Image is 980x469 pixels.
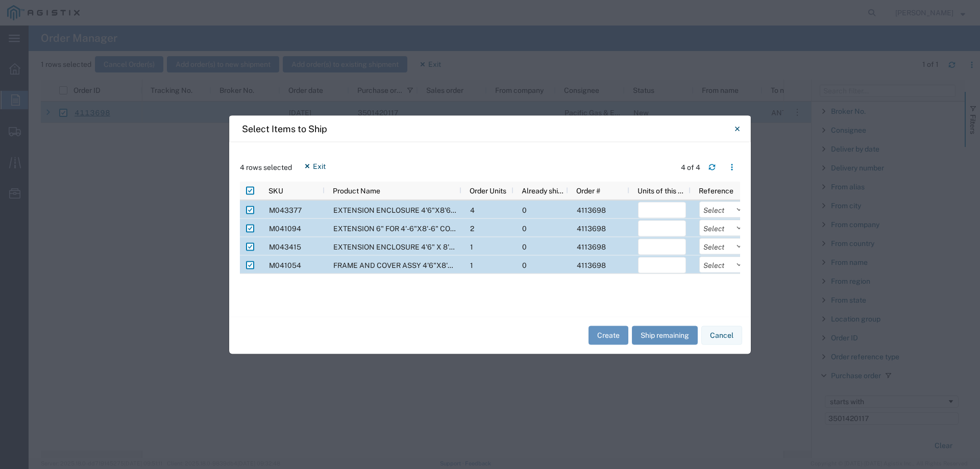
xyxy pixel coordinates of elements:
span: M043415 [269,242,301,251]
span: 4113698 [577,206,606,214]
div: 4 of 4 [681,162,700,172]
span: 0 [522,261,527,269]
span: EXTENSION 6" FOR 4'-6"X8'-6" CONC ENCL [333,224,482,232]
span: Order # [576,186,600,194]
span: 4113698 [577,242,606,251]
button: Close [727,118,747,139]
button: Create [589,326,628,345]
span: 0 [522,242,527,251]
span: 1 [470,242,473,251]
button: Cancel [701,326,742,345]
button: Ship remaining [632,326,698,345]
span: 1 [470,261,473,269]
span: 4113698 [577,261,606,269]
span: 4 [470,206,475,214]
h4: Select Items to Ship [242,122,327,136]
span: M041094 [269,224,301,232]
span: Units of this shipment [638,186,687,194]
span: M043377 [269,206,302,214]
span: 0 [522,206,527,214]
span: Reference [699,186,733,194]
span: 4 rows selected [240,162,292,172]
button: Exit [296,158,334,174]
span: FRAME AND COVER ASSY 4'6"X8'6" 48SBDSW20 [333,261,500,269]
span: Already shipped [522,186,564,194]
span: 0 [522,224,527,232]
span: Product Name [333,186,380,194]
span: SKU [268,186,283,194]
span: M041054 [269,261,301,269]
span: EXTENSION ENCLOSURE 4'6" X 8'6" X 12" [333,242,475,251]
button: Refresh table [704,159,720,176]
span: 4113698 [577,224,606,232]
span: EXTENSION ENCLOSURE 4'6"X8'6" 18" EXT [333,206,481,214]
span: 2 [470,224,474,232]
span: Order Units [470,186,506,194]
